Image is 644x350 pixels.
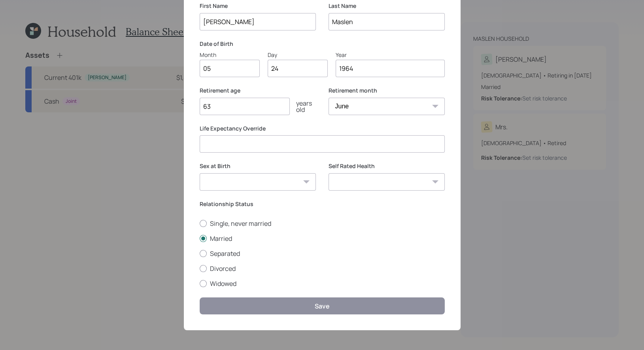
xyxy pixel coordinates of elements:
label: Separated [200,249,445,258]
label: Retirement month [329,87,445,95]
label: Divorced [200,264,445,273]
label: Widowed [200,279,445,288]
div: years old [290,100,316,113]
label: Single, never married [200,219,445,228]
button: Save [200,297,445,314]
input: Day [268,60,328,77]
input: Year [336,60,445,77]
div: Year [336,51,445,59]
label: First Name [200,2,316,10]
div: Save [315,302,330,310]
label: Last Name [329,2,445,10]
input: Month [200,60,260,77]
label: Relationship Status [200,200,445,208]
label: Retirement age [200,87,316,95]
div: Day [268,51,328,59]
label: Date of Birth [200,40,445,48]
label: Sex at Birth [200,162,316,170]
label: Married [200,234,445,243]
label: Life Expectancy Override [200,125,445,132]
label: Self Rated Health [329,162,445,170]
div: Month [200,51,260,59]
